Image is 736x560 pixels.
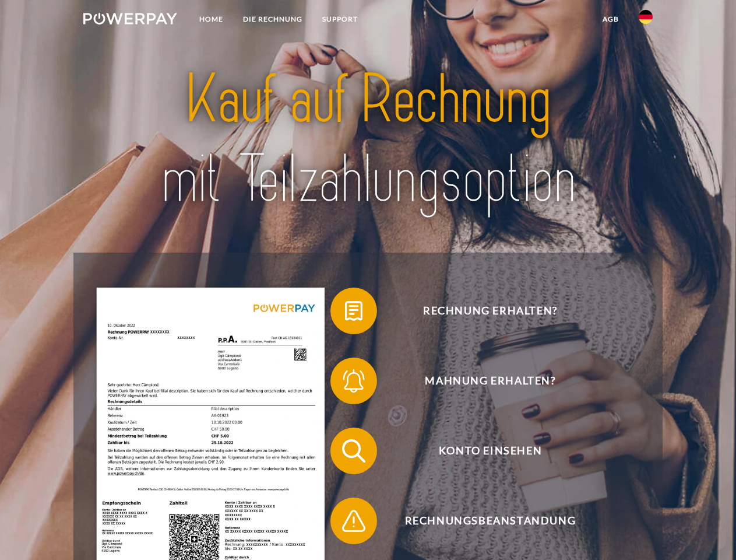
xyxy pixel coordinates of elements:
button: Rechnungsbeanstandung [330,498,633,544]
img: title-powerpay_de.svg [111,56,625,223]
button: Rechnung erhalten? [330,288,633,334]
a: agb [593,9,629,30]
span: Mahnung erhalten? [347,358,633,404]
img: qb_bell.svg [339,366,368,395]
img: qb_search.svg [339,436,368,466]
a: Home [189,9,233,30]
span: Rechnungsbeanstandung [347,498,633,544]
a: SUPPORT [312,9,368,30]
button: Mahnung erhalten? [330,358,633,404]
a: DIE RECHNUNG [233,9,312,30]
button: Konto einsehen [330,428,633,474]
span: Konto einsehen [347,428,633,474]
iframe: Button to launch messaging window [689,513,727,551]
img: qb_warning.svg [339,506,368,535]
img: qb_bill.svg [339,296,368,325]
span: Rechnung erhalten? [347,288,633,334]
img: logo-powerpay-white.svg [83,13,177,24]
img: de [639,10,653,24]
